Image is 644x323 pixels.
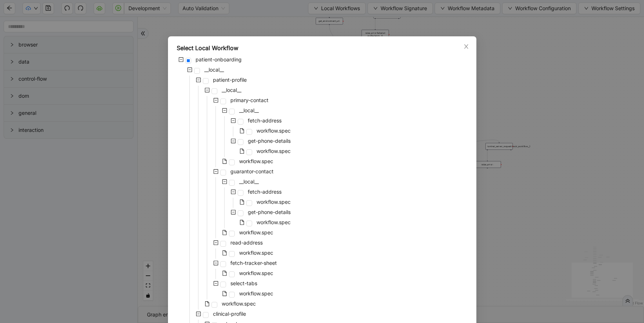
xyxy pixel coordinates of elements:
[246,137,292,145] span: get-phone-details
[204,66,224,73] span: __local__
[222,300,256,307] span: workflow.spec
[196,311,201,316] span: minus-square
[212,76,248,84] span: patient-profile
[257,219,291,225] span: workflow.spec
[246,187,283,196] span: fetch-address
[239,149,245,154] span: file
[255,147,292,156] span: workflow.spec
[231,189,236,194] span: minus-square
[205,88,210,93] span: minus-square
[257,199,291,205] span: workflow.spec
[213,240,218,245] span: minus-square
[229,259,278,267] span: fetch-tracker-sheet
[222,108,227,113] span: minus-square
[238,289,275,298] span: workflow.spec
[229,167,275,176] span: guarantor-contact
[238,269,275,278] span: workflow.spec
[220,86,243,94] span: __local__
[187,67,192,72] span: minus-square
[230,280,257,286] span: select-tabs
[194,55,243,64] span: patient-onboarding
[239,128,245,133] span: file
[255,198,292,206] span: workflow.spec
[230,97,268,103] span: primary-contact
[222,250,227,255] span: file
[238,249,275,257] span: workflow.spec
[212,310,247,318] span: clinical-profile
[239,178,259,185] span: __local__
[213,281,218,286] span: minus-square
[177,44,468,52] div: Select Local Workflow
[463,44,469,49] span: close
[222,230,227,235] span: file
[246,208,292,217] span: get-phone-details
[213,261,218,266] span: minus-square
[462,43,470,51] button: Close
[222,87,241,93] span: __local__
[230,239,263,246] span: read-address
[248,138,291,144] span: get-phone-details
[213,169,218,174] span: minus-square
[238,177,260,186] span: __local__
[222,159,227,164] span: file
[246,116,283,125] span: fetch-address
[255,218,292,227] span: workflow.spec
[238,157,275,166] span: workflow.spec
[238,106,260,115] span: __local__
[222,271,227,276] span: file
[230,168,274,174] span: guarantor-contact
[196,77,201,82] span: minus-square
[205,301,210,306] span: file
[220,299,257,308] span: workflow.spec
[231,138,236,144] span: minus-square
[239,290,273,296] span: workflow.spec
[213,311,246,317] span: clinical-profile
[239,220,245,225] span: file
[239,107,259,113] span: __local__
[239,199,245,205] span: file
[239,229,273,235] span: workflow.spec
[239,250,273,256] span: workflow.spec
[248,117,282,124] span: fetch-address
[213,98,218,103] span: minus-square
[203,65,225,74] span: __local__
[239,158,273,164] span: workflow.spec
[231,210,236,215] span: minus-square
[257,128,291,134] span: workflow.spec
[248,209,291,215] span: get-phone-details
[231,118,236,123] span: minus-square
[196,56,242,62] span: patient-onboarding
[229,238,264,247] span: read-address
[248,189,282,195] span: fetch-address
[222,179,227,184] span: minus-square
[238,228,275,237] span: workflow.spec
[230,260,277,266] span: fetch-tracker-sheet
[229,279,259,288] span: select-tabs
[239,270,273,276] span: workflow.spec
[222,291,227,296] span: file
[257,148,291,154] span: workflow.spec
[213,77,247,83] span: patient-profile
[179,57,184,62] span: minus-square
[255,126,292,135] span: workflow.spec
[229,96,270,105] span: primary-contact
